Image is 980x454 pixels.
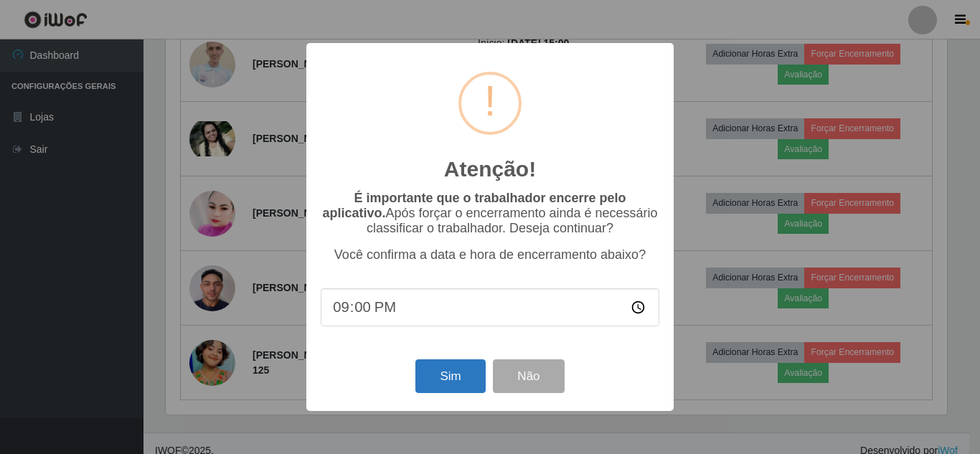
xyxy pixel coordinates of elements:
[444,156,536,182] h2: Atenção!
[322,191,626,220] b: É importante que o trabalhador encerre pelo aplicativo.
[321,247,659,263] p: Você confirma a data e hora de encerramento abaixo?
[415,359,485,393] button: Sim
[493,359,564,393] button: Não
[321,191,659,236] p: Após forçar o encerramento ainda é necessário classificar o trabalhador. Deseja continuar?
